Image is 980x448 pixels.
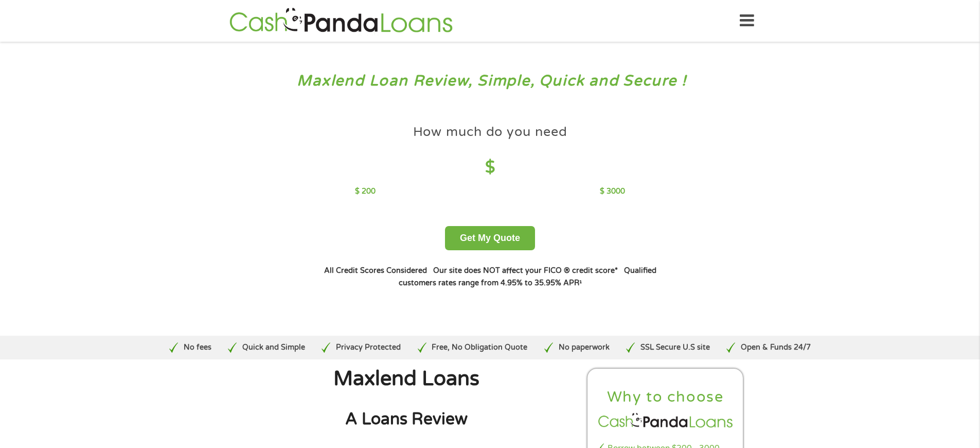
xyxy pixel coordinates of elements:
[600,186,625,197] p: $ 3000
[184,342,211,353] p: No fees
[236,409,577,430] h2: A Loans Review
[640,342,710,353] p: SSL Secure U.S site
[355,157,625,178] h4: $
[324,266,427,275] strong: All Credit Scores Considered
[413,124,567,141] h4: How much do you need
[559,342,610,353] p: No paperwork
[355,186,376,197] p: $ 200
[226,6,456,36] img: GetLoanNow Logo
[596,388,735,407] h2: Why to choose
[30,72,951,91] h3: Maxlend Loan Review, Simple, Quick and Secure !
[741,342,811,353] p: Open & Funds 24/7
[333,367,479,391] span: Maxlend Loans
[432,342,527,353] p: Free, No Obligation Quote
[433,266,618,275] strong: Our site does NOT affect your FICO ® credit score*
[445,226,535,250] button: Get My Quote
[336,342,401,353] p: Privacy Protected
[242,342,305,353] p: Quick and Simple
